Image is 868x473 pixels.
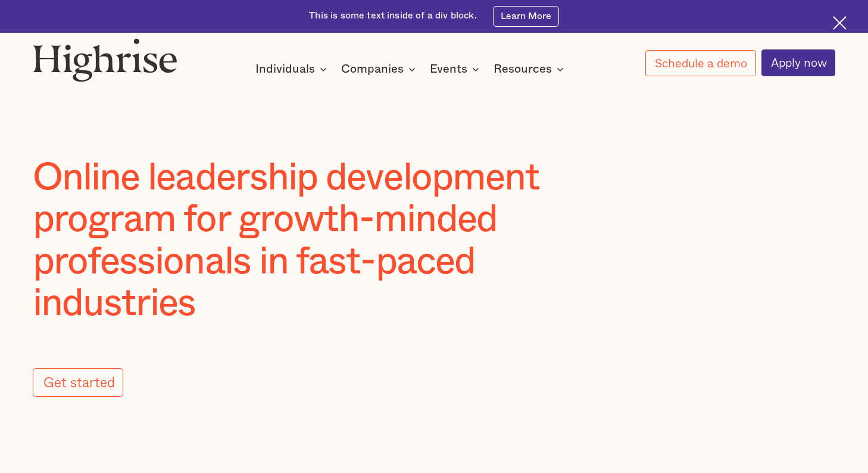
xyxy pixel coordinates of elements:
div: Events [430,62,467,76]
div: Companies [341,62,419,76]
img: Highrise logo [33,38,178,82]
div: Events [430,62,483,76]
a: Get started [33,368,124,397]
h1: Online leadership development program for growth-minded professionals in fast-paced industries [33,157,619,325]
div: Individuals [255,62,315,76]
div: Companies [341,62,404,76]
img: Cross icon [833,16,847,30]
div: Resources [494,62,552,76]
div: Resources [494,62,567,76]
a: Learn More [493,6,559,27]
div: This is some text inside of a div block. [309,10,476,23]
a: Apply now [761,49,836,76]
div: Individuals [255,62,330,76]
a: Schedule a demo [645,50,756,76]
